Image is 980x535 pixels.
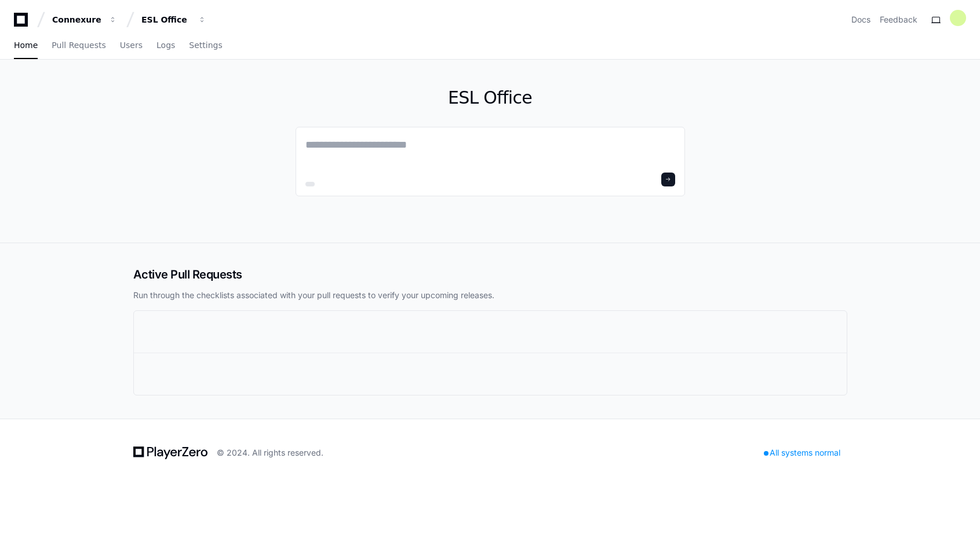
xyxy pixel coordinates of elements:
a: Pull Requests [52,32,105,59]
button: Connexure [48,9,122,30]
button: ESL Office [137,9,211,30]
button: Feedback [880,14,917,25]
a: Settings [189,32,222,59]
a: Users [120,32,143,59]
a: Logs [156,32,175,59]
span: Settings [189,42,222,49]
span: Home [14,42,38,49]
a: Home [14,32,38,59]
div: © 2024. All rights reserved. [217,447,323,459]
span: Pull Requests [52,42,105,49]
div: Connexure [52,14,102,25]
p: Run through the checklists associated with your pull requests to verify your upcoming releases. [133,290,847,301]
a: Docs [851,14,870,25]
span: Logs [156,42,175,49]
div: ESL Office [141,14,191,25]
div: All systems normal [757,445,847,461]
h2: Active Pull Requests [133,266,847,283]
span: Users [120,42,143,49]
h1: ESL Office [296,87,685,108]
